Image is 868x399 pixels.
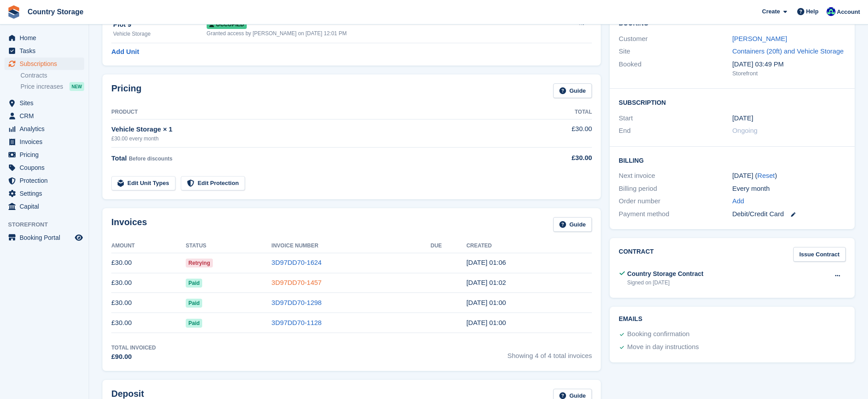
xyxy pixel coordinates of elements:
[111,273,186,293] td: £30.00
[619,156,846,165] h2: Billing
[4,161,84,174] a: menu
[111,176,175,191] a: Edit Unit Types
[186,319,202,328] span: Paid
[111,344,156,352] div: Total Invoiced
[627,279,703,287] div: Signed on [DATE]
[20,200,73,213] span: Capital
[20,148,73,161] span: Pricing
[20,71,84,80] a: Contracts
[8,220,89,229] span: Storefront
[627,342,699,353] div: Move in day instructions
[762,7,780,16] span: Create
[507,344,592,362] span: Showing 4 of 4 total invoices
[20,45,73,57] span: Tasks
[4,123,84,135] a: menu
[732,127,758,134] span: Ongoing
[466,279,506,286] time: 2025-08-30 00:02:55 UTC
[4,32,84,44] a: menu
[7,5,20,19] img: stora-icon-8386f47178a22dfd0bd8f6a31ec36ba5ce8667c1dd55bd0f319d3a0aa187defe.svg
[207,29,547,37] div: Granted access by [PERSON_NAME] on [DATE] 12:01 PM
[73,232,84,243] a: Preview store
[627,329,689,340] div: Booking confirmation
[4,187,84,200] a: menu
[732,196,744,206] a: Add
[732,47,844,55] a: Containers (20ft) and Vehicle Storage
[4,110,84,122] a: menu
[732,184,846,194] div: Every month
[272,299,322,306] a: 3D97DD70-1298
[20,136,73,148] span: Invoices
[69,82,84,91] div: NEW
[4,200,84,213] a: menu
[732,35,787,42] a: [PERSON_NAME]
[619,196,732,206] div: Order number
[732,69,846,78] div: Storefront
[758,172,775,179] a: Reset
[272,259,322,266] a: 3D97DD70-1624
[24,4,87,19] a: Country Storage
[111,154,127,162] span: Total
[111,352,156,362] div: £90.00
[528,119,592,147] td: £30.00
[4,97,84,109] a: menu
[20,58,73,70] span: Subscriptions
[111,124,528,135] div: Vehicle Storage × 1
[20,82,63,91] span: Price increases
[20,231,73,244] span: Booking Portal
[4,136,84,148] a: menu
[20,123,73,135] span: Analytics
[619,316,846,323] h2: Emails
[619,59,732,78] div: Booked
[20,110,73,122] span: CRM
[837,8,860,16] span: Account
[111,217,147,232] h2: Invoices
[627,269,703,279] div: Country Storage Contract
[111,293,186,313] td: £30.00
[129,156,172,162] span: Before discounts
[111,105,528,119] th: Product
[553,83,592,98] a: Guide
[466,239,592,253] th: Created
[111,239,186,253] th: Amount
[528,105,592,119] th: Total
[20,97,73,109] span: Sites
[20,161,73,174] span: Coupons
[528,153,592,163] div: £30.00
[619,171,732,181] div: Next invoice
[4,58,84,70] a: menu
[466,299,506,306] time: 2025-07-30 00:00:16 UTC
[431,239,466,253] th: Due
[619,209,732,219] div: Payment method
[272,279,322,286] a: 3D97DD70-1457
[4,174,84,187] a: menu
[827,7,835,16] img: Alison Dalnas
[793,247,846,262] a: Issue Contract
[732,59,846,70] div: [DATE] 03:49 PM
[111,47,139,57] a: Add Unit
[732,209,846,219] div: Debit/Credit Card
[619,247,654,262] h2: Contract
[619,46,732,57] div: Site
[20,82,84,91] a: Price increases NEW
[111,313,186,333] td: £30.00
[20,187,73,200] span: Settings
[619,34,732,44] div: Customer
[20,174,73,187] span: Protection
[113,30,207,38] div: Vehicle Storage
[732,171,846,181] div: [DATE] ( )
[4,148,84,161] a: menu
[186,239,272,253] th: Status
[186,279,202,288] span: Paid
[113,20,207,30] div: Plot 9
[186,259,213,267] span: Retrying
[20,32,73,44] span: Home
[619,98,846,107] h2: Subscription
[466,319,506,326] time: 2025-06-30 00:00:12 UTC
[619,184,732,194] div: Billing period
[732,113,753,123] time: 2025-06-30 00:00:00 UTC
[111,253,186,273] td: £30.00
[806,7,819,16] span: Help
[619,113,732,123] div: Start
[4,45,84,57] a: menu
[111,83,142,98] h2: Pricing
